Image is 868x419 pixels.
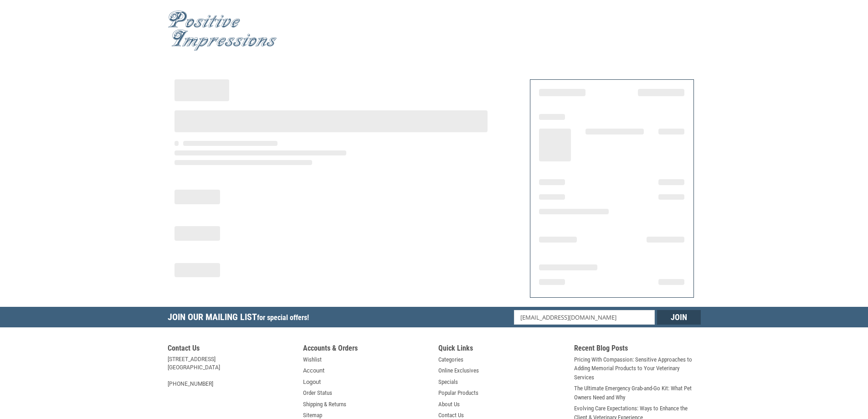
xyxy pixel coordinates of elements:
a: Shipping & Returns [303,400,346,409]
a: The Ultimate Emergency Grab-and-Go Kit: What Pet Owners Need and Why [574,384,701,402]
input: Join [657,310,701,325]
a: Wishlist [303,355,322,364]
a: Pricing With Compassion: Sensitive Approaches to Adding Memorial Products to Your Veterinary Serv... [574,355,701,382]
a: Logout [303,378,321,387]
h5: Recent Blog Posts [574,344,701,355]
h5: Quick Links [438,344,565,355]
a: Categories [438,355,463,364]
img: Positive Impressions [168,10,277,51]
h5: Accounts & Orders [303,344,430,355]
span: for special offers! [257,313,309,322]
a: Popular Products [438,388,478,398]
a: Online Exclusives [438,366,479,375]
a: Account [303,366,324,375]
h5: Join Our Mailing List [168,307,313,330]
a: Order Status [303,388,332,398]
h5: Contact Us [168,344,294,355]
a: Specials [438,378,458,387]
address: [STREET_ADDRESS] [GEOGRAPHIC_DATA] [PHONE_NUMBER] [168,355,294,388]
input: Email [514,310,655,325]
a: About Us [438,400,460,409]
